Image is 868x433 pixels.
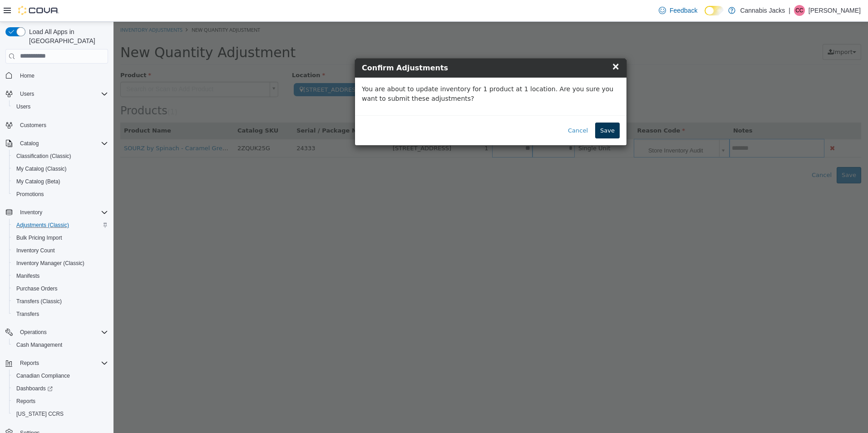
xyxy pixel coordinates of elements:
span: × [498,39,506,50]
button: Customers [2,118,112,132]
span: Transfers [16,310,39,318]
button: Operations [16,327,50,338]
p: Cannabis Jacks [740,5,785,16]
button: Users [16,89,38,99]
span: Promotions [13,189,108,200]
a: Reports [13,396,39,407]
span: Classification (Classic) [13,151,108,162]
button: Purchase Orders [9,282,112,295]
a: Purchase Orders [13,283,61,294]
span: Canadian Compliance [16,372,70,379]
span: Customers [16,119,108,131]
span: Promotions [16,191,44,198]
button: Reports [9,395,112,408]
button: Users [9,100,112,113]
span: Reports [13,396,108,407]
span: Inventory Manager (Classic) [13,258,108,269]
button: Bulk Pricing Import [9,231,112,244]
a: My Catalog (Beta) [13,176,64,187]
span: Load All Apps in [GEOGRAPHIC_DATA] [25,27,108,45]
button: Promotions [9,188,112,201]
button: Cash Management [9,339,112,351]
span: Users [20,90,34,98]
span: Home [20,72,35,79]
button: My Catalog (Classic) [9,162,112,175]
span: Adjustments (Classic) [16,221,69,229]
button: Inventory [16,207,46,218]
img: Cova [18,6,59,15]
span: Inventory [20,209,42,216]
span: Transfers (Classic) [13,296,108,307]
a: Customers [16,120,50,131]
button: Save [482,101,506,117]
span: My Catalog (Beta) [16,178,60,185]
span: Reports [16,358,108,369]
a: [US_STATE] CCRS [13,408,67,419]
h4: Confirm Adjustments [248,41,506,52]
a: Home [16,70,38,81]
a: Inventory Manager (Classic) [13,258,88,269]
a: Manifests [13,271,43,281]
span: My Catalog (Classic) [16,165,67,172]
span: Bulk Pricing Import [16,234,62,241]
span: Purchase Orders [16,285,58,292]
p: You are about to update inventory for 1 product at 1 location. Are you sure you want to submit th... [248,63,506,82]
button: Inventory Count [9,244,112,257]
button: Users [2,88,112,100]
button: Inventory Manager (Classic) [9,257,112,270]
span: Customers [20,122,46,129]
span: Inventory Count [13,245,108,256]
span: Classification (Classic) [16,153,71,160]
button: Catalog [2,137,112,150]
button: Manifests [9,270,112,282]
span: Operations [16,327,108,338]
a: Classification (Classic) [13,151,75,162]
button: Reports [16,358,43,369]
span: Feedback [670,6,697,15]
a: Dashboards [13,383,56,394]
button: Reports [2,357,112,369]
span: Transfers [13,309,108,320]
a: Transfers (Classic) [13,296,65,307]
a: My Catalog (Classic) [13,163,70,174]
span: Catalog [16,138,108,149]
span: Cash Management [13,340,108,350]
button: Catalog [16,138,42,149]
span: Users [13,101,108,112]
span: Catalog [20,140,39,147]
span: Dark Mode [705,15,705,16]
button: Transfers (Classic) [9,295,112,308]
span: Manifests [13,271,108,281]
button: [US_STATE] CCRS [9,408,112,420]
a: Inventory Count [13,245,59,256]
span: CC [795,5,803,16]
button: Inventory [2,206,112,219]
span: Washington CCRS [13,408,108,419]
span: My Catalog (Beta) [13,176,108,187]
a: Promotions [13,189,48,200]
button: Operations [2,326,112,339]
a: Transfers [13,309,43,320]
span: Operations [20,329,47,336]
div: Corey Casola [794,5,805,16]
a: Users [13,101,34,112]
span: Reports [16,398,35,405]
p: [PERSON_NAME] [809,5,861,16]
span: Reports [20,359,39,367]
span: Users [16,103,30,110]
a: Adjustments (Classic) [13,220,73,231]
button: Canadian Compliance [9,369,112,382]
span: [US_STATE] CCRS [16,410,64,418]
span: Manifests [16,272,39,280]
span: Inventory Count [16,247,55,254]
a: Dashboards [9,382,112,395]
button: Cancel [449,101,479,117]
span: Cash Management [16,341,62,349]
span: Home [16,70,108,81]
input: Dark Mode [705,6,724,15]
button: Home [2,69,112,82]
span: Canadian Compliance [13,370,108,381]
button: Transfers [9,308,112,320]
a: Bulk Pricing Import [13,232,66,243]
span: Transfers (Classic) [16,298,62,305]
